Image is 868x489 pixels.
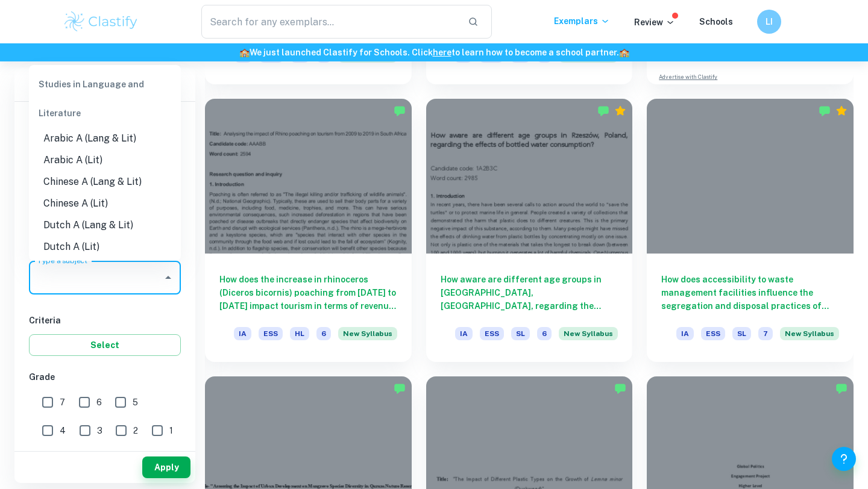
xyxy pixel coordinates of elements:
[29,193,181,214] li: Chinese A (Lit)
[29,236,181,258] li: Dutch A (Lit)
[537,327,552,340] span: 6
[780,327,839,347] div: Starting from the May 2026 session, the ESS IA requirements have changed. We created this exempla...
[2,46,866,59] h6: We just launched Clastify for Schools. Click to learn how to become a school partner.
[614,382,626,394] img: Marked
[763,15,776,28] h6: LI
[835,382,848,394] img: Marked
[819,105,831,117] img: Marked
[29,128,181,149] li: Arabic A (Lang & Lit)
[234,327,251,340] span: IA
[29,214,181,236] li: Dutch A (Lang & Lit)
[426,99,633,362] a: How aware are different age groups in [GEOGRAPHIC_DATA], [GEOGRAPHIC_DATA], regarding the effects...
[676,327,694,340] span: IA
[597,105,609,117] img: Marked
[201,5,458,39] input: Search for any exemplars...
[60,396,65,409] span: 7
[835,105,848,117] div: Premium
[757,10,781,34] button: LI
[441,273,618,313] h6: How aware are different age groups in [GEOGRAPHIC_DATA], [GEOGRAPHIC_DATA], regarding the effects...
[290,327,309,340] span: HL
[480,327,504,340] span: ESS
[511,327,530,340] span: SL
[29,314,181,327] h6: Criteria
[619,48,629,57] span: 🏫
[29,258,181,294] li: English A ([PERSON_NAME] & Lit) HL Essay
[661,273,839,313] h6: How does accessibility to waste management facilities influence the segregation and disposal prac...
[316,327,331,340] span: 6
[647,99,854,362] a: How does accessibility to waste management facilities influence the segregation and disposal prac...
[29,370,181,384] h6: Grade
[14,67,195,101] h6: Filter exemplars
[394,105,406,117] img: Marked
[63,10,139,34] img: Clastify logo
[699,17,733,26] a: Schools
[455,327,473,340] span: IA
[60,424,66,437] span: 4
[133,396,138,409] span: 5
[732,327,751,340] span: SL
[394,382,406,394] img: Marked
[758,327,773,340] span: 7
[554,14,610,28] p: Exemplars
[433,48,451,57] a: here
[169,424,173,437] span: 1
[29,149,181,171] li: Arabic A (Lit)
[559,327,618,347] div: Starting from the May 2026 session, the ESS IA requirements have changed. We created this exempla...
[219,273,397,313] h6: How does the increase in rhinoceros (Diceros bicornis) poaching from [DATE] to [DATE] impact tour...
[832,447,856,471] button: Help and Feedback
[29,334,181,356] button: Select
[780,327,839,340] span: New Syllabus
[338,327,397,347] div: Starting from the May 2026 session, the ESS IA requirements have changed. We created this exempla...
[205,99,412,362] a: How does the increase in rhinoceros (Diceros bicornis) poaching from [DATE] to [DATE] impact tour...
[634,16,675,29] p: Review
[338,327,397,340] span: New Syllabus
[559,327,618,340] span: New Syllabus
[659,73,717,81] a: Advertise with Clastify
[133,424,138,437] span: 2
[259,327,283,340] span: ESS
[142,456,190,478] button: Apply
[29,171,181,193] li: Chinese A (Lang & Lit)
[97,424,102,437] span: 3
[29,70,181,128] div: Studies in Language and Literature
[701,327,725,340] span: ESS
[160,269,177,286] button: Close
[96,396,102,409] span: 6
[614,105,626,117] div: Premium
[239,48,250,57] span: 🏫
